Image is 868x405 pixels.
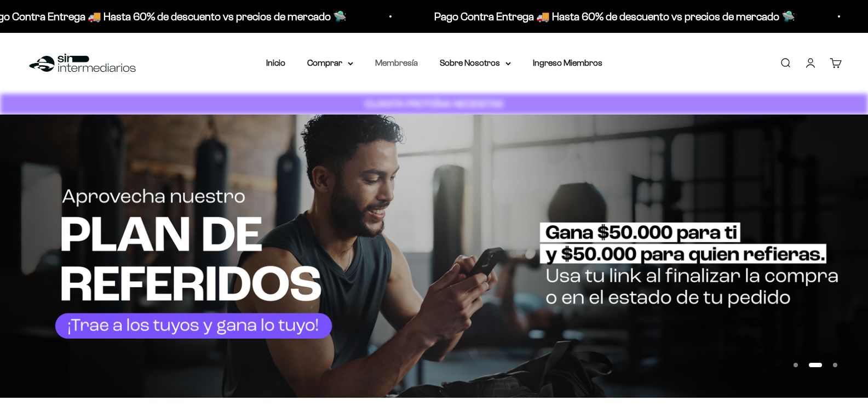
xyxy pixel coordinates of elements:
[375,58,418,67] a: Membresía
[266,58,285,67] a: Inicio
[365,98,503,110] strong: CUANTA PROTEÍNA NECESITAS
[307,56,353,70] summary: Comprar
[433,8,794,25] p: Pago Contra Entrega 🚚 Hasta 60% de descuento vs precios de mercado 🛸
[533,58,602,67] a: Ingreso Miembros
[440,56,511,70] summary: Sobre Nosotros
